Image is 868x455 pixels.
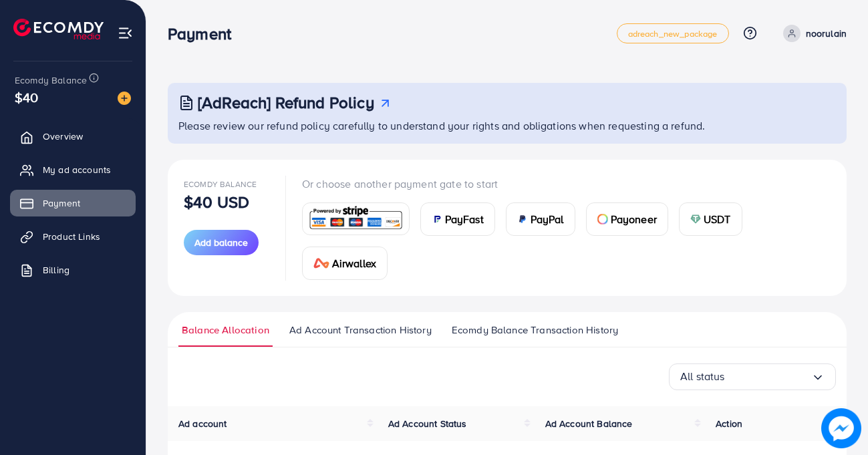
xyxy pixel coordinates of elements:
img: card [690,214,701,224]
span: Billing [43,263,69,277]
button: Add balance [184,230,259,255]
a: adreach_new_package [617,23,729,43]
a: cardPayFast [420,202,495,236]
div: Search for option [669,363,836,390]
img: card [517,214,528,224]
img: card [597,214,608,224]
span: $40 [15,88,38,107]
span: PayFast [445,211,484,227]
span: PayPal [531,211,564,227]
span: Ad Account Balance [545,417,633,430]
span: Balance Allocation [182,323,269,337]
h3: Payment [168,24,242,43]
img: card [432,214,442,224]
a: Product Links [10,223,136,250]
img: image [118,92,131,105]
a: cardPayPal [506,202,575,236]
span: Ecomdy Balance [15,73,87,87]
a: cardUSDT [679,202,742,236]
img: card [307,204,405,233]
a: Payment [10,190,136,216]
span: Payoneer [611,211,657,227]
a: noorulain [778,25,847,42]
a: Overview [10,123,136,150]
a: cardAirwallex [302,247,388,280]
span: Ad account [178,417,227,430]
p: $40 USD [184,194,249,210]
span: Overview [43,130,83,143]
span: Add balance [194,236,248,249]
span: USDT [704,211,731,227]
a: Billing [10,257,136,283]
span: Action [716,417,742,430]
span: All status [680,366,725,387]
span: Airwallex [332,255,376,271]
a: cardPayoneer [586,202,668,236]
a: card [302,202,410,235]
span: My ad accounts [43,163,111,176]
span: Ecomdy Balance [184,178,257,190]
span: Ecomdy Balance Transaction History [452,323,618,337]
h3: [AdReach] Refund Policy [198,93,374,112]
img: menu [118,25,133,41]
img: logo [13,19,104,39]
p: Or choose another payment gate to start [302,176,831,192]
span: adreach_new_package [628,29,718,38]
span: Ad Account Status [388,417,467,430]
p: Please review our refund policy carefully to understand your rights and obligations when requesti... [178,118,839,134]
img: image [822,409,861,448]
span: Payment [43,196,80,210]
a: My ad accounts [10,156,136,183]
input: Search for option [725,366,811,387]
span: Ad Account Transaction History [289,323,432,337]
p: noorulain [806,25,847,41]
img: card [313,258,329,269]
span: Product Links [43,230,100,243]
